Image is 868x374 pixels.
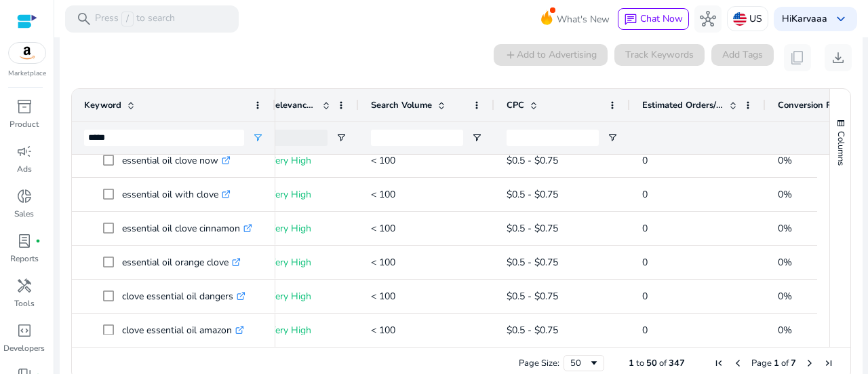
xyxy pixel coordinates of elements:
[640,12,683,25] span: Chat Now
[122,147,231,174] p: essential oil clove now
[84,99,121,111] span: Keyword
[732,358,743,369] div: Previous Page
[669,357,685,369] span: 347
[778,222,792,235] span: 0%
[252,132,263,143] button: Open Filter Menu
[35,238,41,244] span: fiber_manual_record
[95,12,175,26] p: Press to search
[629,357,634,369] span: 1
[519,357,559,369] div: Page Size:
[16,233,33,249] span: lab_profile
[782,14,827,24] p: Hi
[642,324,648,337] span: 0
[749,7,762,31] p: US
[507,290,558,303] span: $0.5 - $0.75
[122,282,245,310] p: clove essential oil dangers
[642,154,648,167] span: 0
[17,163,32,175] p: Ads
[336,132,347,143] button: Open Filter Menu
[269,147,347,174] p: Very High
[8,69,46,79] p: Marketplace
[774,357,779,369] span: 1
[830,50,846,66] span: download
[607,132,618,143] button: Open Filter Menu
[733,12,747,26] img: us.svg
[659,357,667,369] span: of
[778,256,792,269] span: 0%
[642,256,648,269] span: 0
[16,278,33,294] span: handyman
[557,7,610,31] span: What's New
[646,357,657,369] span: 50
[778,290,792,303] span: 0%
[778,154,792,167] span: 0%
[9,118,39,130] p: Product
[642,222,648,235] span: 0
[642,188,648,201] span: 0
[269,248,347,276] p: Very High
[371,324,395,337] span: < 100
[269,99,317,111] span: Relevance Score
[371,154,395,167] span: < 100
[269,282,347,310] p: Very High
[713,358,724,369] div: First Page
[84,130,244,146] input: Keyword Filter Input
[823,358,834,369] div: Last Page
[778,324,792,337] span: 0%
[507,99,524,111] span: CPC
[371,256,395,269] span: < 100
[700,11,716,27] span: hub
[507,324,558,337] span: $0.5 - $0.75
[122,316,244,344] p: clove essential oil amazon
[14,208,34,220] p: Sales
[791,12,827,25] b: Karvaaa
[618,8,689,30] button: chatChat Now
[3,342,45,354] p: Developers
[570,357,589,369] div: 50
[471,132,482,143] button: Open Filter Menu
[16,143,33,160] span: campaign
[833,11,849,27] span: keyboard_arrow_down
[371,188,395,201] span: < 100
[507,154,558,167] span: $0.5 - $0.75
[781,357,789,369] span: of
[122,214,252,242] p: essential oil clove cinnamon
[76,11,92,27] span: search
[122,181,231,208] p: essential oil with clove
[642,290,648,303] span: 0
[507,222,558,235] span: $0.5 - $0.75
[16,98,33,115] span: inventory_2
[122,248,241,276] p: essential oil orange clove
[751,357,772,369] span: Page
[642,99,724,111] span: Estimated Orders/Month
[371,99,432,111] span: Search Volume
[778,188,792,201] span: 0%
[825,44,852,71] button: download
[371,130,463,146] input: Search Volume Filter Input
[507,130,599,146] input: CPC Filter Input
[16,322,33,339] span: code_blocks
[694,5,722,33] button: hub
[10,253,39,265] p: Reports
[564,355,604,371] div: Page Size
[269,214,347,242] p: Very High
[9,43,45,63] img: amazon.svg
[624,13,637,26] span: chat
[371,290,395,303] span: < 100
[636,357,644,369] span: to
[507,256,558,269] span: $0.5 - $0.75
[14,297,35,310] p: Tools
[804,358,815,369] div: Next Page
[835,131,847,166] span: Columns
[121,12,134,26] span: /
[791,357,796,369] span: 7
[507,188,558,201] span: $0.5 - $0.75
[371,222,395,235] span: < 100
[16,188,33,204] span: donut_small
[269,316,347,344] p: Very High
[269,181,347,208] p: Very High
[778,99,845,111] span: Conversion Rate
